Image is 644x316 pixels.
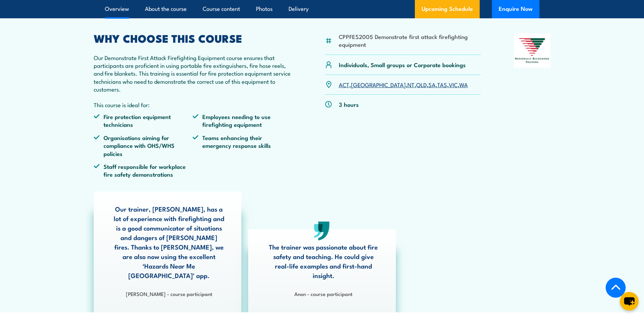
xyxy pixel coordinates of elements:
a: ACT [339,80,349,88]
a: NT [407,80,415,88]
li: Fire protection equipment technicians [94,113,193,129]
p: 3 hours [339,100,359,108]
a: VIC [449,80,458,88]
a: WA [459,80,468,88]
p: The trainer was passionate about fire safety and teaching. He could give real-life examples and f... [268,242,379,280]
p: Our trainer, [PERSON_NAME], has a lot of experience with firefighting and is a good communicator ... [114,204,224,280]
strong: Anon - course participant [294,290,352,297]
h2: WHY CHOOSE THIS COURSE [94,33,292,43]
p: Our Demonstrate First Attack Firefighting Equipment course ensures that participants are proficie... [94,54,292,93]
li: CPPFES2005 Demonstrate first attack firefighting equipment [339,33,481,48]
li: Organisations aiming for compliance with OHS/WHS policies [94,134,193,157]
p: This course is ideal for: [94,101,292,108]
a: TAS [437,80,447,88]
a: SA [428,80,436,88]
p: Individuals, Small groups or Corporate bookings [339,61,466,68]
button: chat-button [620,292,639,311]
p: , , , , , , , [339,81,468,88]
strong: [PERSON_NAME] - course participant [126,290,212,297]
img: Nationally Recognised Training logo. [514,33,551,68]
li: Teams enhancing their emergency response skills [192,134,292,157]
li: Staff responsible for workplace fire safety demonstrations [94,162,193,178]
a: [GEOGRAPHIC_DATA] [351,80,406,88]
li: Employees needing to use firefighting equipment [192,113,292,129]
a: QLD [416,80,427,88]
